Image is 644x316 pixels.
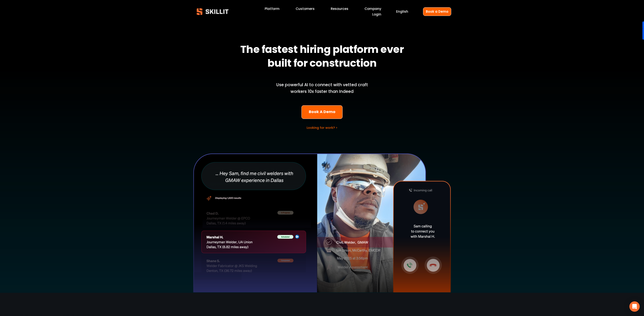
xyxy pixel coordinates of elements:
[396,9,408,15] div: language picker
[331,6,348,12] a: folder dropdown
[364,6,381,12] a: Company
[372,12,381,17] a: Login
[301,105,343,119] a: Book A Demo
[423,7,451,16] a: Book a Demo
[269,82,375,95] p: Use powerful AI to connect with vetted craft workers 10x faster than Indeed
[193,5,232,18] img: Skillit
[240,41,406,73] strong: The fastest hiring platform ever built for construction
[307,126,337,130] a: Looking for work? >
[296,6,315,12] a: Customers
[629,301,640,312] div: Open Intercom Messenger
[396,9,408,14] span: English
[331,6,348,11] span: Resources
[265,6,280,12] a: Platform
